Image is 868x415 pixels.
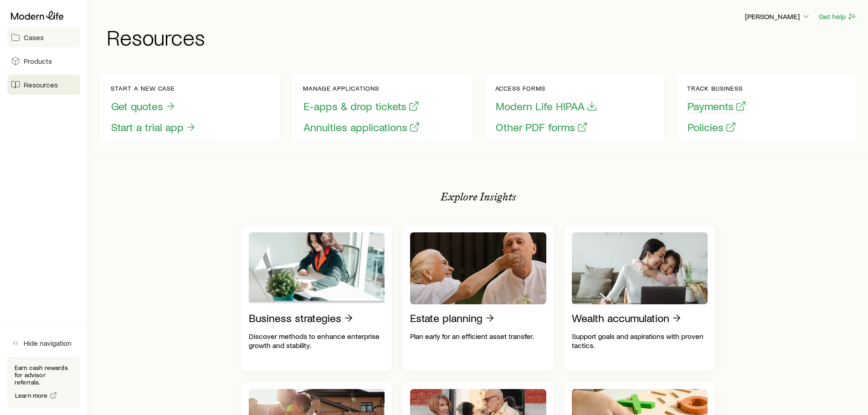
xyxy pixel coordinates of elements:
img: Wealth accumulation [572,232,708,304]
a: Estate planningPlan early for an efficient asset transfer. [403,225,554,371]
button: Annuities applications [303,120,421,134]
span: Cases [24,33,44,42]
p: Earn cash rewards for advisor referrals. [15,364,73,386]
button: Payments [687,99,747,113]
p: Start a new case [111,85,197,92]
span: Learn more [15,392,48,399]
img: Business strategies [249,232,385,304]
button: E-apps & drop tickets [303,99,420,113]
span: Hide navigation [24,338,72,348]
div: Earn cash rewards for advisor referrals.Learn more [7,357,80,408]
button: [PERSON_NAME] [745,11,811,22]
img: Estate planning [410,232,546,304]
p: Business strategies [249,312,341,324]
p: Track business [687,85,747,92]
a: Products [7,51,80,71]
a: Wealth accumulationSupport goals and aspirations with proven tactics. [565,225,715,371]
a: Resources [7,75,80,95]
button: Modern Life HIPAA [495,99,598,113]
button: Get quotes [111,99,176,113]
button: Start a trial app [111,120,197,134]
a: Cases [7,27,80,47]
p: Manage applications [303,85,421,92]
button: Hide navigation [7,333,80,353]
p: Discover methods to enhance enterprise growth and stability. [249,332,385,350]
p: Explore Insights [441,190,516,203]
span: Products [24,56,52,66]
p: [PERSON_NAME] [745,12,811,21]
p: Access forms [495,85,598,92]
span: Resources [24,80,58,89]
p: Estate planning [410,312,483,324]
button: Get help [818,11,857,22]
p: Plan early for an efficient asset transfer. [410,332,546,341]
p: Support goals and aspirations with proven tactics. [572,332,708,350]
button: Other PDF forms [495,120,588,134]
p: Wealth accumulation [572,312,669,324]
button: Policies [687,120,737,134]
a: Business strategiesDiscover methods to enhance enterprise growth and stability. [241,225,392,371]
h1: Resources [107,26,857,48]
